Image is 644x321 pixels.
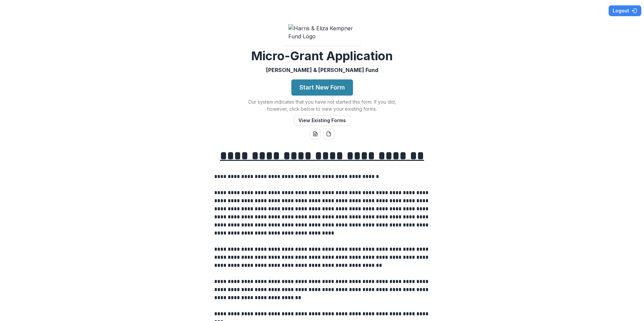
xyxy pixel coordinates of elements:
[238,98,406,112] p: Our system indicates that you have not started this form. If you did, however, click below to vie...
[266,66,378,74] p: [PERSON_NAME] & [PERSON_NAME] Fund
[310,129,321,139] button: word-download
[291,79,353,96] button: Start New Form
[323,129,334,139] button: pdf-download
[288,24,356,40] img: Harris & Eliza Kempner Fund Logo
[294,115,350,126] button: View Existing Forms
[609,5,641,16] button: Logout
[251,49,393,63] h2: Micro-Grant Application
